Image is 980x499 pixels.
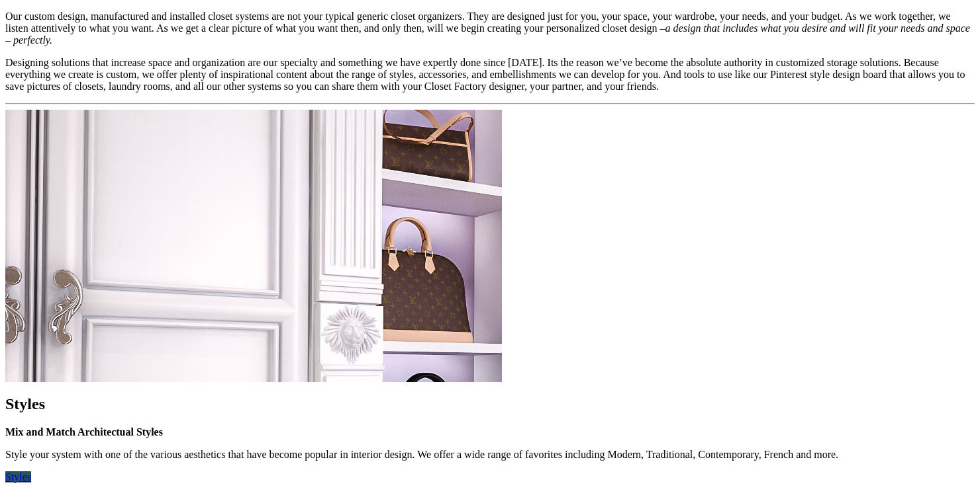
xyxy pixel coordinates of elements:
[5,11,975,46] p: Our custom design, manufactured and installed closet systems are not your typical generic closet ...
[5,57,975,93] p: Designing solutions that increase space and organization are our specialty and something we have ...
[5,471,31,482] a: Click Styles button to read more about Styles
[5,395,975,413] h2: Styles
[5,426,163,438] strong: Mix and Match Architectual Styles
[5,22,970,46] em: a design that includes what you desire and will fit your needs and space – perfectly.
[5,449,975,461] p: Style your system with one of the various aesthetics that have become popular in interior design....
